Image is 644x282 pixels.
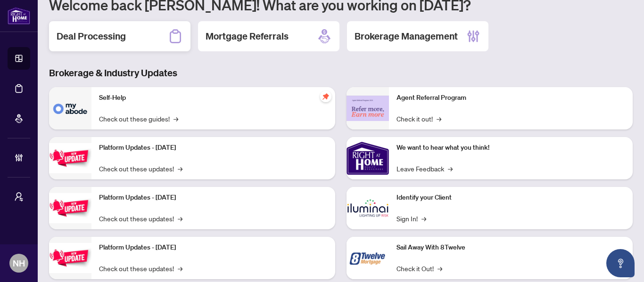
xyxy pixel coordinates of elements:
a: Check out these updates!→ [99,213,182,224]
span: pushpin [320,91,331,102]
img: logo [8,7,30,24]
span: → [173,113,178,124]
h2: Mortgage Referrals [206,30,289,43]
img: We want to hear what you think! [347,137,389,179]
span: user-switch [14,192,24,201]
span: NH [13,257,25,270]
h2: Brokerage Management [355,30,458,43]
a: Check it Out!→ [396,263,442,274]
img: Identify your Client [347,187,389,229]
img: Self-Help [49,87,91,129]
p: Sail Away With 8Twelve [396,242,625,253]
span: → [178,163,182,174]
img: Platform Updates - July 8, 2025 [49,193,91,223]
span: → [178,213,182,224]
p: Platform Updates - [DATE] [99,242,328,253]
span: → [421,213,426,224]
p: We want to hear what you think! [396,143,625,153]
span: → [178,263,182,274]
h3: Brokerage & Industry Updates [49,66,633,80]
p: Platform Updates - [DATE] [99,193,328,203]
a: Sign In!→ [396,213,426,224]
h2: Deal Processing [57,30,126,43]
a: Check out these updates!→ [99,163,182,174]
p: Self-Help [99,93,328,103]
img: Agent Referral Program [347,96,389,121]
img: Platform Updates - June 23, 2025 [49,243,91,273]
span: → [448,163,453,174]
p: Agent Referral Program [396,93,625,103]
a: Check it out!→ [396,113,441,124]
button: Open asap [606,249,635,277]
span: → [437,113,441,124]
a: Check out these guides!→ [99,113,178,124]
img: Platform Updates - July 21, 2025 [49,143,91,173]
a: Check out these updates!→ [99,263,182,274]
span: → [438,263,442,274]
p: Identify your Client [396,193,625,203]
img: Sail Away With 8Twelve [347,237,389,279]
a: Leave Feedback→ [396,163,453,174]
p: Platform Updates - [DATE] [99,143,328,153]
